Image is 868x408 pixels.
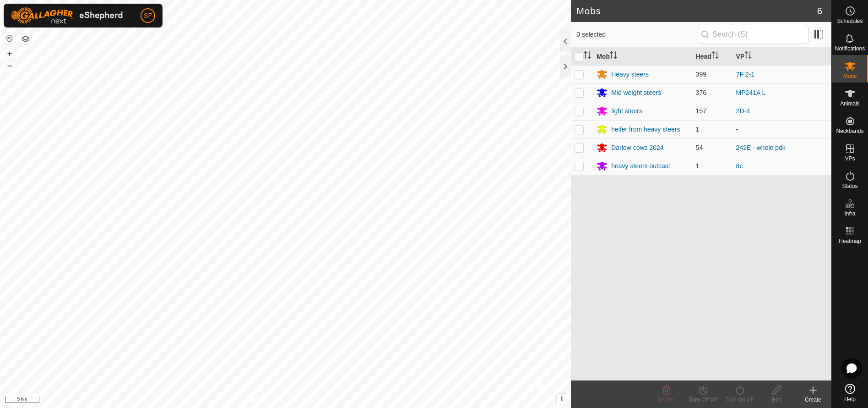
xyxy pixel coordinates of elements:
button: + [4,48,15,59]
div: Darlow cows 2024 [611,143,663,153]
a: MP241A L [736,89,766,96]
span: Mobs [843,73,857,79]
span: 157 [696,107,706,115]
p-sorticon: Activate to sort [584,53,591,60]
th: VP [732,48,831,66]
a: 7F 2-1 [736,71,754,78]
span: Neckbands [836,128,863,134]
div: Turn Off VP [685,396,722,404]
p-sorticon: Activate to sort [610,53,617,60]
div: Heavy steers [611,70,649,79]
button: i [557,394,567,404]
span: Schedules [837,18,863,24]
span: 6 [817,4,822,18]
p-sorticon: Activate to sort [711,53,719,60]
button: – [4,60,15,71]
div: Mid weight steers [611,88,661,98]
th: Mob [593,48,692,66]
span: 1 [696,126,700,133]
span: Animals [840,101,860,106]
a: 2D-4 [736,107,750,115]
span: Notifications [835,46,865,51]
span: 399 [696,71,706,78]
div: light steers [611,106,642,116]
span: Status [842,183,857,189]
span: SF [144,11,152,21]
p-sorticon: Activate to sort [744,53,752,60]
a: Contact Us [294,396,321,404]
input: Search (S) [698,25,808,44]
h2: Mobs [576,6,817,17]
div: Turn On VP [722,396,758,404]
th: Head [692,48,732,66]
span: Delete [659,397,675,403]
span: 0 selected [576,30,697,39]
span: 1 [696,162,700,170]
span: 54 [696,144,703,151]
a: 242E - whole pdk [736,144,786,151]
span: i [561,395,563,402]
span: VPs [845,156,855,161]
div: heavy steers outcast [611,161,670,171]
span: Infra [844,211,855,216]
img: Gallagher Logo [11,7,125,24]
div: Create [795,396,831,404]
span: Help [844,397,856,402]
span: 376 [696,89,706,96]
a: Privacy Policy [250,396,284,404]
div: heifer from heavy steers [611,125,680,134]
span: Heatmap [839,238,861,244]
button: Reset Map [4,33,15,44]
button: Map Layers [20,33,31,44]
div: Edit [758,396,795,404]
td: - [732,120,831,138]
a: 8c [736,162,743,170]
a: Help [832,380,868,406]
